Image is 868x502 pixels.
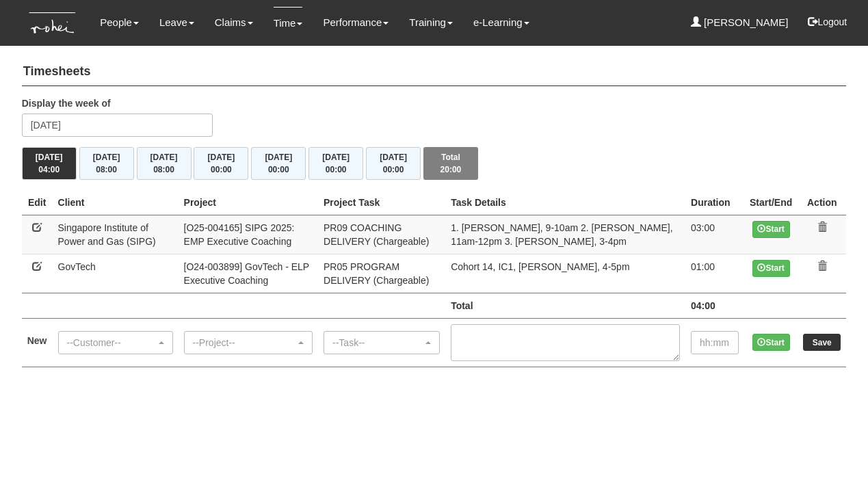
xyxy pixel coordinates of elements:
button: [DATE]08:00 [79,147,134,180]
span: 08:00 [153,165,174,174]
a: People [100,7,139,38]
td: Cohort 14, IC1, [PERSON_NAME], 4-5pm [445,254,685,293]
div: Timesheet Week Summary [22,147,847,180]
b: Total [451,300,473,311]
th: Task Details [445,190,685,215]
button: --Project-- [184,331,313,354]
td: PR05 PROGRAM DELIVERY (Chargeable) [318,254,445,293]
td: 04:00 [685,293,744,318]
a: Claims [215,7,253,38]
span: 00:00 [268,165,289,174]
button: [DATE]00:00 [308,147,363,180]
button: [DATE]04:00 [22,147,77,180]
td: 03:00 [685,215,744,254]
span: 20:00 [440,165,462,174]
td: [O25-004165] SIPG 2025: EMP Executive Coaching [179,215,318,254]
td: [O24-003899] GovTech - ELP Executive Coaching [179,254,318,293]
button: Start [752,334,790,351]
th: Duration [685,190,744,215]
button: [DATE]08:00 [137,147,192,180]
label: New [27,334,47,347]
a: Training [409,7,453,38]
td: 01:00 [685,254,744,293]
a: Time [274,7,303,39]
a: Leave [159,7,194,38]
button: [DATE]00:00 [251,147,306,180]
button: Start [752,260,790,277]
td: 1. [PERSON_NAME], 9-10am 2. [PERSON_NAME], 11am-12pm 3. [PERSON_NAME], 3-4pm [445,215,685,254]
td: GovTech [53,254,179,293]
button: --Customer-- [58,331,173,354]
button: Total20:00 [423,147,478,180]
td: PR09 COACHING DELIVERY (Chargeable) [318,215,445,254]
th: Action [798,190,846,215]
span: 00:00 [326,165,347,174]
th: Start/End [744,190,798,215]
button: [DATE]00:00 [366,147,421,180]
a: e-Learning [473,7,529,38]
iframe: chat widget [811,447,854,488]
th: Client [53,190,179,215]
input: hh:mm [691,331,739,354]
td: Singapore Institute of Power and Gas (SIPG) [53,215,179,254]
input: Save [803,334,841,351]
span: 04:00 [38,165,60,174]
th: Edit [22,190,53,215]
button: Logout [798,5,856,38]
a: Performance [323,7,389,38]
span: 00:00 [383,165,404,174]
span: 08:00 [96,165,117,174]
button: --Task-- [324,331,440,354]
button: [DATE]00:00 [194,147,248,180]
h4: Timesheets [22,58,847,86]
div: --Task-- [332,336,423,349]
th: Project [179,190,318,215]
label: Display the week of [22,96,111,110]
span: 00:00 [211,165,232,174]
th: Project Task [318,190,445,215]
div: --Customer-- [67,336,156,349]
div: --Project-- [193,336,295,349]
a: [PERSON_NAME] [691,7,789,38]
button: Start [752,221,790,238]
